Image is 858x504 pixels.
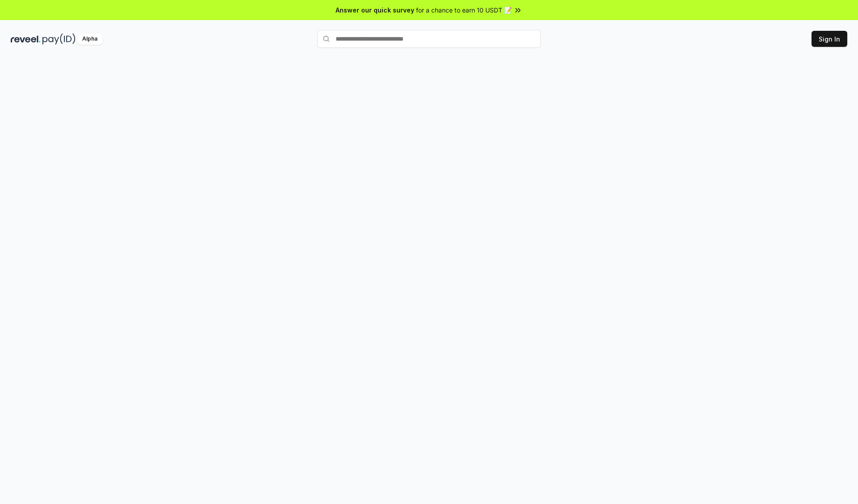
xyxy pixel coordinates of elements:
button: Sign In [812,31,847,47]
img: pay_id [42,33,76,45]
img: reveel_dark [11,33,41,45]
div: Alpha [77,33,102,45]
span: for a chance to earn 10 USDT 📝 [416,5,512,15]
span: Answer our quick survey [336,5,414,15]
